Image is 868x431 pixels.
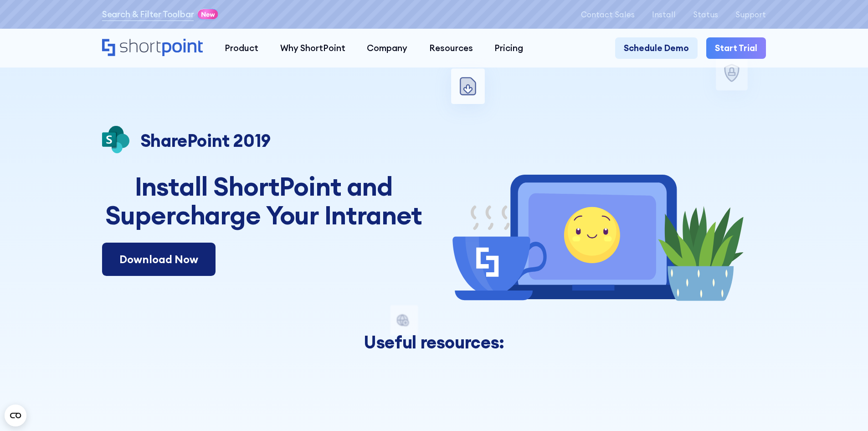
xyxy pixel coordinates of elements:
a: Download Now [102,243,216,276]
p: SharePoint 2019 [140,130,271,151]
a: Support [735,10,766,19]
a: Resources [418,37,484,59]
h1: Install ShortPoint and Supercharge Your Intranet [102,172,426,229]
div: Product [225,42,258,55]
button: Open CMP widget [5,405,26,426]
a: Contact Sales [581,10,635,19]
a: Pricing [484,37,534,59]
iframe: Chat Widget [704,325,868,431]
a: Search & Filter Toolbar [102,8,194,21]
a: Status [693,10,718,19]
div: Company [367,42,407,55]
a: Product [214,37,269,59]
a: Home [102,39,203,57]
a: Install [652,10,676,19]
div: Pricing [494,42,523,55]
div: Why ShortPoint [280,42,345,55]
a: Start Trial [706,37,766,59]
a: Why ShortPoint [269,37,356,59]
a: Company [356,37,418,59]
div: Resources [429,42,473,55]
a: Schedule Demo [615,37,698,59]
h3: Useful resources: [102,332,766,352]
